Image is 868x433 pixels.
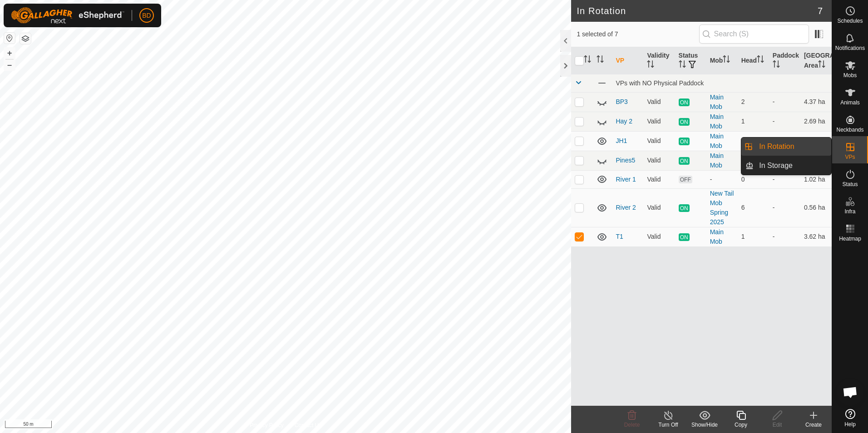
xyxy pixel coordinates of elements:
a: Privacy Policy [250,421,284,429]
a: River 2 [616,204,636,211]
div: Create [795,421,832,429]
td: Valid [643,227,675,246]
span: BD [142,11,151,20]
span: Schedules [837,18,863,24]
span: ON [679,98,690,106]
td: 2.69 ha [800,112,832,131]
span: OFF [679,176,692,183]
a: River 1 [616,176,636,183]
div: - [710,175,734,184]
a: T1 [616,233,623,240]
div: VPs with NO Physical Paddock [616,79,828,87]
p-sorticon: Activate to sort [818,62,825,69]
div: Main Mob [710,93,734,112]
span: VPs [845,154,855,160]
td: Valid [643,112,675,131]
th: [GEOGRAPHIC_DATA] Area [800,47,832,74]
button: – [4,59,15,70]
div: Turn Off [650,421,686,429]
span: ON [679,138,690,145]
div: Main Mob [710,112,734,131]
button: Map Layers [20,33,31,44]
button: Reset Map [4,33,15,44]
span: In Rotation [759,141,794,152]
td: Valid [643,188,675,227]
td: 103 [738,131,769,151]
span: Notifications [835,45,865,51]
span: ON [679,157,690,165]
th: Head [738,47,769,74]
td: Valid [643,92,675,112]
span: 1 selected of 7 [577,30,699,39]
td: 6 [738,188,769,227]
td: 4.37 ha [800,92,832,112]
div: Main Mob [710,151,734,170]
p-sorticon: Activate to sort [597,57,604,64]
div: New Tail Mob Spring 2025 [710,189,734,227]
a: JH1 [616,137,627,144]
a: Help [832,405,868,431]
td: - [769,92,800,112]
td: - [769,170,800,188]
td: 1 [738,151,769,170]
a: BP3 [616,98,627,105]
td: 1 [738,112,769,131]
p-sorticon: Activate to sort [723,57,730,64]
input: Search (S) [699,25,809,44]
p-sorticon: Activate to sort [757,57,764,64]
span: Status [842,182,858,187]
span: Infra [844,209,855,214]
td: 0.56 ha [800,188,832,227]
td: 1.02 ha [800,170,832,188]
button: + [4,48,15,59]
div: Main Mob [710,227,734,246]
th: Mob [706,47,738,74]
p-sorticon: Activate to sort [773,62,780,69]
td: Valid [643,131,675,151]
div: Show/Hide [686,421,723,429]
td: - [769,227,800,246]
a: In Rotation [754,138,831,156]
span: 7 [818,4,823,18]
span: Neckbands [836,127,863,133]
a: Open chat [837,379,864,406]
span: In Storage [759,160,793,171]
p-sorticon: Activate to sort [584,57,591,64]
th: Paddock [769,47,800,74]
span: Heatmap [839,236,861,241]
th: Status [675,47,706,74]
a: Hay 2 [616,118,632,125]
a: Pines5 [616,157,635,164]
p-sorticon: Activate to sort [647,62,654,69]
td: - [769,112,800,131]
td: 2 [738,92,769,112]
h2: In Rotation [577,5,817,16]
span: ON [679,233,690,241]
td: 0 [738,170,769,188]
span: Delete [624,422,640,428]
img: Gallagher Logo [11,7,124,24]
li: In Rotation [741,138,831,156]
td: - [769,131,800,151]
td: 3.62 ha [800,227,832,246]
span: Animals [840,100,860,105]
div: Main Mob [710,132,734,151]
span: Mobs [843,73,857,78]
td: - [769,188,800,227]
th: Validity [643,47,675,74]
p-sorticon: Activate to sort [679,62,686,69]
span: ON [679,118,690,126]
td: 6.55 ha [800,131,832,151]
li: In Storage [741,157,831,175]
td: Valid [643,170,675,188]
th: VP [612,47,643,74]
span: ON [679,204,690,212]
a: Contact Us [295,421,321,429]
div: Edit [759,421,795,429]
a: In Storage [754,157,831,175]
td: Valid [643,151,675,170]
td: 1 [738,227,769,246]
span: Help [844,422,856,427]
div: Copy [723,421,759,429]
